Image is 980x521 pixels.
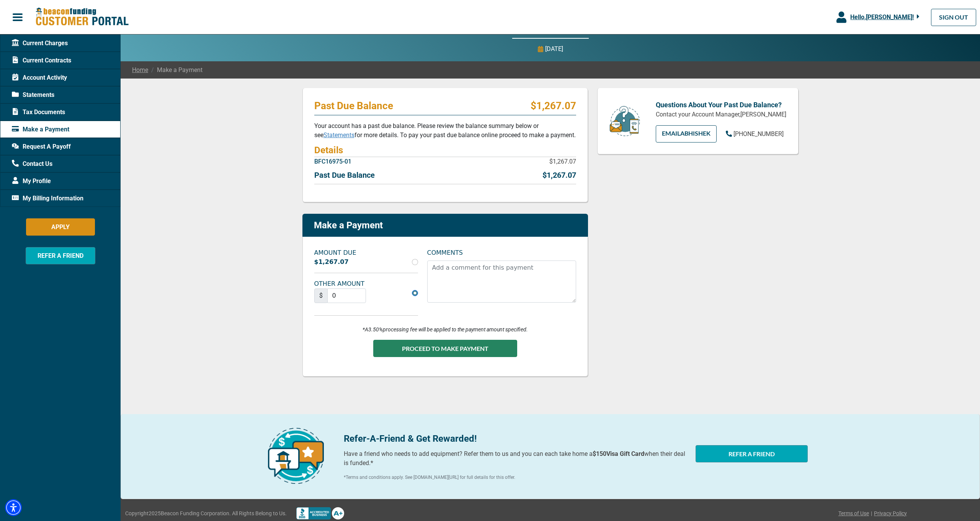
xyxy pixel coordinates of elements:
img: Better Bussines Beareau logo A+ [296,507,344,519]
span: Request A Payoff [12,142,71,151]
i: *A 3.50% processing fee will be applied to the payment amount specified. [363,326,528,333]
a: SIGN OUT [931,9,976,26]
a: Privacy Policy [874,510,907,518]
a: Statements [323,131,354,139]
span: Contact Us [12,159,52,169]
button: APPLY [26,218,95,236]
p: Make a Payment [314,220,383,231]
p: Questions About Your Past Due Balance? [656,100,787,110]
p: *Terms and conditions apply. See [DOMAIN_NAME][URL] for full details for this offer. [344,474,687,481]
span: Account Activity [12,73,67,82]
label: $1,267.07 [314,257,349,267]
span: Current Contracts [12,56,71,65]
input: Currency [327,288,366,303]
p: Past Due Balance [314,169,375,181]
label: COMMENTS [427,248,463,257]
b: $150 Visa Gift Card [593,450,644,457]
span: My Profile [12,177,51,186]
p: Have a friend who needs to add equipment? Refer them to us and you can each take home a when thei... [344,449,687,468]
p: BFC16975-01 [314,157,351,166]
div: Accessibility Menu [5,499,22,516]
p: Past Due Balance [314,100,393,112]
p: [DATE] [545,44,563,54]
a: [PHONE_NUMBER] [726,129,784,139]
span: Current Charges [12,39,68,48]
img: refer-a-friend-icon.png [268,428,324,484]
label: AMOUNT DUE [310,248,423,257]
h4: Details [314,144,576,157]
a: EMAILAbhishek [656,125,717,143]
span: Make a Payment [12,125,69,134]
p: Refer-A-Friend & Get Rewarded! [344,432,687,446]
span: [PHONE_NUMBER] [733,130,784,138]
p: $1,267.07 [542,169,576,181]
a: Terms of Use [838,510,869,518]
label: OTHER AMOUNT [310,279,423,288]
p: Your account has a past due balance. Please review the balance summary below or see for more deta... [314,121,576,140]
p: Contact your Account Manager, [PERSON_NAME] [656,110,787,119]
span: Statements [12,90,54,100]
p: $1,267.07 [549,157,576,166]
span: | [871,510,872,518]
span: $ [314,288,328,303]
a: Home [132,66,148,75]
span: Hello, [PERSON_NAME] ! [850,13,914,21]
img: Beacon Funding Customer Portal Logo [35,7,129,27]
button: REFER A FRIEND [26,247,95,264]
img: customer-service.png [608,105,642,137]
span: Copyright 2025 Beacon Funding Corporation. All Rights Belong to Us. [125,510,287,518]
button: PROCEED TO MAKE PAYMENT [373,340,517,357]
span: Make a Payment [148,66,203,75]
button: REFER A FRIEND [696,445,808,462]
span: Tax Documents [12,108,65,117]
span: My Billing Information [12,194,83,203]
p: $1,267.07 [531,100,576,112]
